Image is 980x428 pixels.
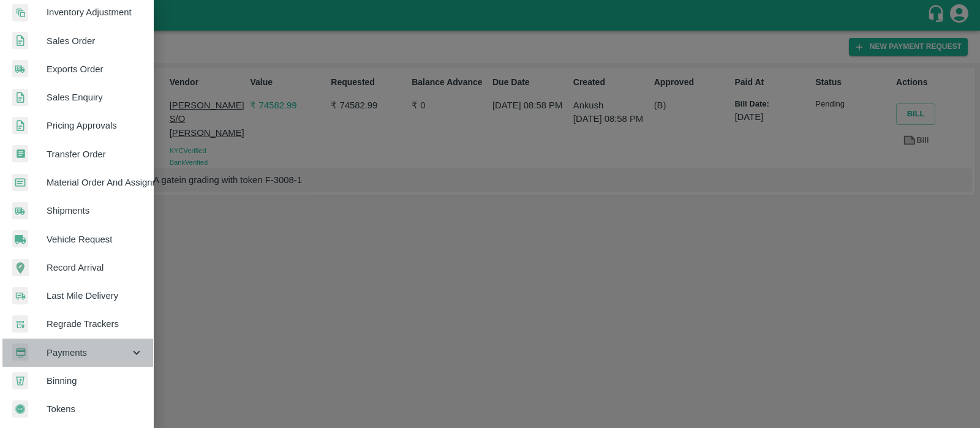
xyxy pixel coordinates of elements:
span: Sales Order [47,34,143,48]
span: Payments [47,346,130,359]
img: sales [12,117,28,135]
img: tokens [12,400,28,418]
img: sales [12,89,28,107]
span: Inventory Adjustment [47,6,143,19]
span: Transfer Order [47,148,143,161]
img: shipments [12,60,28,78]
span: Binning [47,374,143,388]
img: shipments [12,202,28,220]
img: delivery [12,287,28,305]
img: payment [12,344,28,361]
img: whTracker [12,315,28,333]
span: Vehicle Request [47,233,143,246]
img: inventory [12,4,28,21]
span: Pricing Approvals [47,119,143,132]
span: Exports Order [47,62,143,76]
img: bin [12,372,28,389]
span: Regrade Trackers [47,317,143,331]
img: recordArrival [12,259,29,276]
span: Sales Enquiry [47,91,143,104]
img: sales [12,32,28,50]
img: whTransfer [12,145,28,163]
span: Shipments [47,204,143,217]
span: Material Order And Assignment [47,176,143,189]
span: Record Arrival [47,261,143,274]
span: Last Mile Delivery [47,289,143,302]
span: Tokens [47,402,143,416]
img: vehicle [12,230,28,248]
img: centralMaterial [12,174,28,192]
